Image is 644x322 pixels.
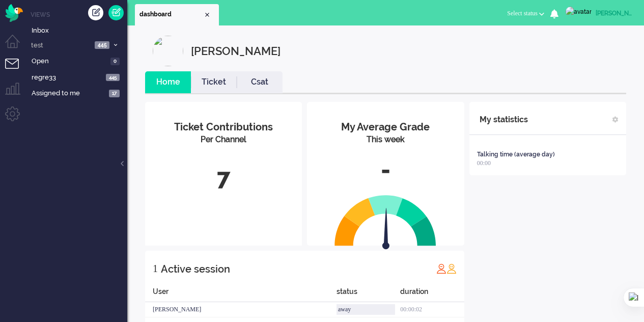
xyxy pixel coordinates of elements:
span: regre33 [32,73,103,83]
li: Select status [501,3,550,25]
div: Talking time (average day) [477,150,555,159]
span: Open [32,57,107,66]
span: 00:00 [477,159,491,167]
li: Admin menu [5,106,28,129]
img: flow_omnibird.svg [5,4,23,22]
div: Active session [161,259,230,279]
a: Home [145,76,191,88]
div: away [337,304,395,315]
div: 00:00:02 [400,302,464,317]
div: This week [315,134,456,146]
div: Create ticket [88,5,103,20]
span: test [30,41,92,50]
img: avatar [566,7,592,17]
div: [PERSON_NAME] [145,302,337,317]
li: Dashboard menu [5,35,28,58]
span: Select status [507,10,538,17]
a: Inbox [30,24,127,36]
span: 0 [110,58,120,65]
div: Ticket Contributions [153,120,294,135]
a: Assigned to me 17 [30,87,127,98]
li: Dashboard [135,4,219,25]
li: Tickets menu [5,59,28,82]
div: [PERSON_NAME] [596,8,634,18]
div: [PERSON_NAME] [191,36,281,66]
img: profile_orange.svg [446,263,457,274]
span: 445 [95,41,109,49]
span: dashboard [139,10,203,19]
span: Inbox [32,26,127,36]
img: profilePicture [153,36,183,66]
div: My statistics [480,110,528,130]
span: 17 [109,90,120,97]
li: Csat [237,71,283,93]
div: User [145,286,337,302]
div: status [337,286,400,302]
div: 1 [153,258,158,279]
a: Ticket [191,76,237,88]
div: My Average Grade [315,120,456,135]
a: Open 0 [30,55,127,66]
li: Supervisor menu [5,83,28,105]
div: duration [400,286,464,302]
div: - [315,153,456,187]
li: Ticket [191,71,237,93]
a: Omnidesk [5,7,23,14]
img: semi_circle.svg [334,195,436,246]
button: Select status [501,6,550,21]
span: 445 [106,74,120,82]
a: Quick Ticket [108,5,124,20]
img: arrow.svg [365,208,408,252]
div: Per Channel [153,134,294,146]
a: regre33 445 [30,71,127,83]
li: Views [31,10,127,19]
img: profile_red.svg [436,263,446,274]
a: [PERSON_NAME] [564,6,634,17]
li: Home [145,71,191,93]
div: Close tab [203,11,211,19]
a: Csat [237,76,283,88]
div: 7 [153,161,294,195]
span: Assigned to me [32,89,106,98]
